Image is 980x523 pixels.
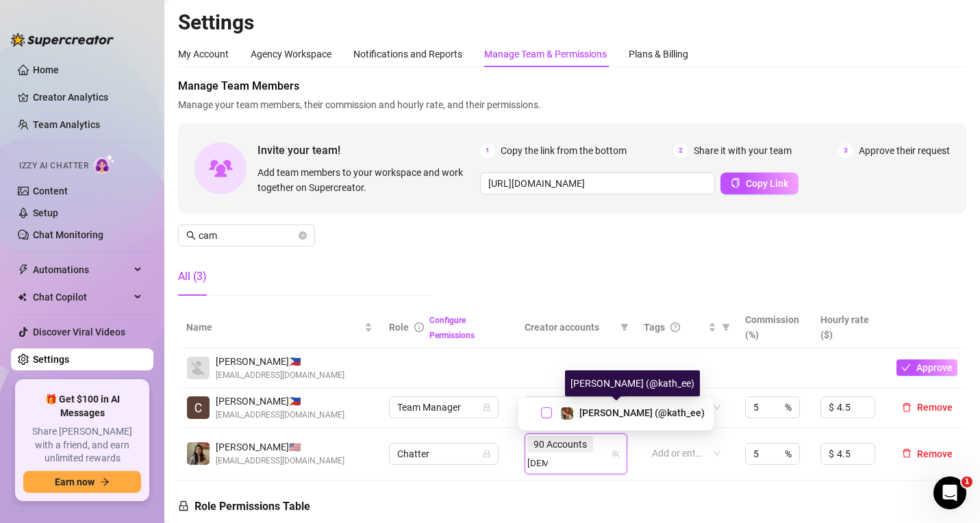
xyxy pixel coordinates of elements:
span: [EMAIL_ADDRESS][DOMAIN_NAME] [216,455,344,468]
span: 🎁 Get $100 in AI Messages [23,393,141,420]
span: delete [902,448,912,458]
button: Approve [896,359,957,376]
div: All (3) [178,268,207,285]
img: Chat Copilot [18,292,27,302]
h2: Settings [178,10,966,36]
span: Approve their request [859,143,950,158]
a: Settings [33,354,69,365]
span: Team Manager [397,397,490,418]
input: Search members [199,228,296,243]
span: arrow-right [100,477,110,487]
span: Share it with your team [694,143,792,158]
span: info-circle [414,322,424,332]
span: filter [722,323,730,331]
button: Remove [896,446,958,462]
span: lock [483,450,491,458]
span: Approve [916,362,953,373]
span: [PERSON_NAME] 🇵🇭 [216,354,344,369]
span: Chatter [397,444,490,464]
span: [PERSON_NAME] 🇵🇭 [216,394,344,409]
span: Automations [33,259,130,281]
a: Content [33,186,68,196]
span: Invite your team! [257,142,480,159]
span: Role [389,322,409,333]
th: Commission (%) [737,307,813,348]
a: Chat Monitoring [33,229,103,240]
div: Notifications and Reports [353,47,462,62]
button: close-circle [299,231,307,240]
span: Chat Copilot [33,286,130,308]
span: 1 [480,143,495,158]
span: Izzy AI Chatter [19,160,88,173]
span: copy [731,178,740,188]
span: Share [PERSON_NAME] with a friend, and earn unlimited rewards [23,425,141,465]
span: Tags [644,320,665,335]
span: Manage your team members, their commission and hourly rate, and their permissions. [178,97,966,112]
span: Manage Team Members [178,78,966,94]
span: [EMAIL_ADDRESS][DOMAIN_NAME] [216,409,344,422]
th: Name [178,307,381,348]
span: [PERSON_NAME] 🇺🇸 [216,439,344,455]
a: Discover Viral Videos [33,327,125,337]
span: Remove [917,448,953,459]
div: Plans & Billing [629,47,688,62]
img: Katherine (@kath_ee) [561,407,573,420]
span: Remove [917,402,953,413]
span: question-circle [670,322,680,332]
a: Team Analytics [33,119,100,130]
span: [EMAIL_ADDRESS][DOMAIN_NAME] [216,369,344,382]
a: Home [33,64,59,75]
span: Add team members to your workspace and work together on Supercreator. [257,165,475,195]
span: 2 [673,143,688,158]
span: Copy Link [746,178,788,189]
span: 3 [838,143,853,158]
span: 90 Accounts [527,436,593,452]
span: Creator accounts [525,320,615,335]
span: delete [902,403,912,412]
button: Remove [896,399,958,416]
div: Agency Workspace [251,47,331,62]
span: check [901,363,911,372]
button: Copy Link [720,173,799,194]
span: [PERSON_NAME] (@kath_ee) [579,407,705,418]
div: My Account [178,47,229,62]
img: Danilo Camara [187,357,210,379]
img: logo-BBDzfeDw.svg [11,33,114,47]
a: Creator Analytics [33,86,142,108]
img: AI Chatter [94,154,115,174]
img: Camille Delos Santos [187,396,210,419]
span: filter [719,317,733,337]
span: filter [620,323,629,331]
span: filter [618,317,631,337]
span: Name [186,320,362,335]
span: team [612,450,620,458]
a: Configure Permissions [429,316,475,340]
span: Earn now [55,476,95,487]
button: Earn nowarrow-right [23,471,141,493]
iframe: Intercom live chat [933,476,966,509]
span: lock [178,500,189,511]
span: 1 [962,476,972,487]
span: 90 Accounts [533,437,587,452]
span: lock [483,403,491,411]
span: Copy the link from the bottom [501,143,627,158]
span: search [186,231,196,240]
span: Select tree node [541,407,552,418]
a: Setup [33,207,58,218]
div: Manage Team & Permissions [484,47,607,62]
img: Jessieca Gayle Malto [187,442,210,465]
th: Hourly rate ($) [812,307,888,348]
span: thunderbolt [18,264,29,275]
h5: Role Permissions Table [178,498,310,515]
